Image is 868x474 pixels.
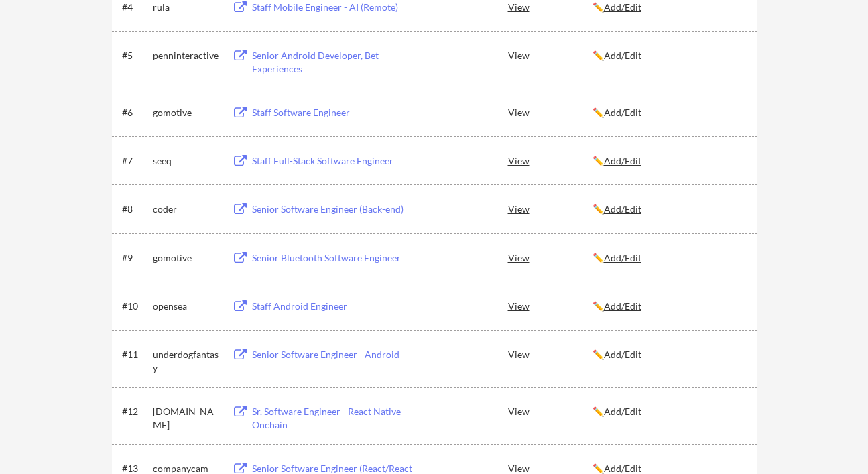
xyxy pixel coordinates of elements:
div: ✏️ [593,1,745,14]
div: Sr. Software Engineer - React Native - Onchain [252,405,418,431]
div: Staff Android Engineer [252,300,418,313]
div: View [508,196,593,221]
div: #5 [122,49,148,62]
div: #8 [122,202,148,216]
div: gomotive [153,251,220,265]
div: #11 [122,348,148,361]
u: Add/Edit [604,203,641,215]
div: [DOMAIN_NAME] [153,405,220,431]
div: #7 [122,154,148,168]
u: Add/Edit [604,349,641,360]
div: #9 [122,251,148,265]
div: View [508,43,593,67]
div: ✏️ [593,251,745,265]
div: ✏️ [593,49,745,62]
div: penninteractive [153,49,220,62]
div: gomotive [153,106,220,119]
div: Senior Bluetooth Software Engineer [252,251,418,265]
div: ✏️ [593,405,745,418]
div: opensea [153,300,220,313]
div: View [508,294,593,318]
div: View [508,245,593,270]
div: rula [153,1,220,14]
div: #4 [122,1,148,14]
div: Staff Software Engineer [252,106,418,119]
div: #10 [122,300,148,313]
div: Senior Software Engineer (Back-end) [252,202,418,216]
div: Staff Mobile Engineer - AI (Remote) [252,1,418,14]
div: View [508,100,593,124]
div: View [508,148,593,172]
div: underdogfantasy [153,348,220,374]
div: Staff Full-Stack Software Engineer [252,154,418,168]
div: View [508,399,593,423]
div: View [508,342,593,366]
div: #12 [122,405,148,418]
div: coder [153,202,220,216]
div: #6 [122,106,148,119]
div: ✏️ [593,348,745,361]
div: seeq [153,154,220,168]
u: Add/Edit [604,252,641,263]
u: Add/Edit [604,463,641,474]
u: Add/Edit [604,1,641,13]
div: Senior Android Developer, Bet Experiences [252,49,418,75]
u: Add/Edit [604,107,641,118]
u: Add/Edit [604,406,641,417]
div: ✏️ [593,154,745,168]
div: ✏️ [593,106,745,119]
div: ✏️ [593,202,745,216]
div: ✏️ [593,300,745,313]
u: Add/Edit [604,50,641,61]
u: Add/Edit [604,300,641,312]
u: Add/Edit [604,155,641,166]
div: Senior Software Engineer - Android [252,348,418,361]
